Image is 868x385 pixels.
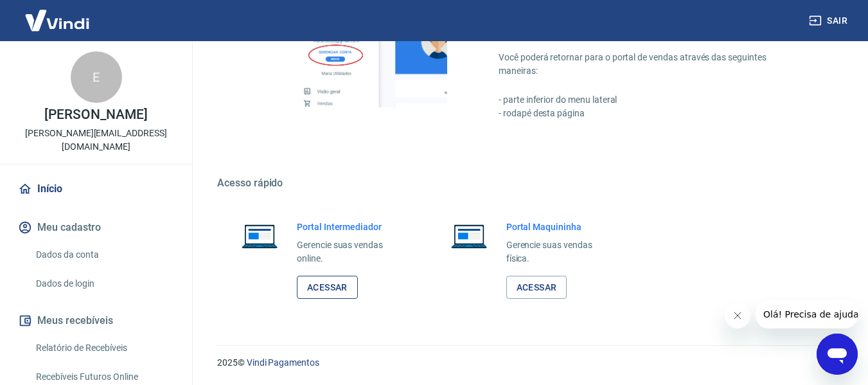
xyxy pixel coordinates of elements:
div: E [71,51,122,103]
a: Início [15,175,177,203]
p: Gerencie suas vendas online. [297,238,403,265]
a: Acessar [506,276,567,300]
iframe: Mensagem da empresa [756,300,858,328]
p: 2025 © [217,356,837,370]
p: - parte inferior do menu lateral [499,93,806,107]
button: Meu cadastro [15,213,177,242]
span: Olá! Precisa de ajuda? [8,9,108,19]
h6: Portal Intermediador [297,220,403,233]
p: - rodapé desta página [499,107,806,120]
p: Gerencie suas vendas física. [506,238,613,265]
h6: Portal Maquininha [506,220,613,233]
button: Sair [806,9,853,33]
a: Dados da conta [31,242,177,268]
a: Vindi Pagamentos [247,357,319,368]
img: Vindi [15,1,99,40]
p: Você poderá retornar para o portal de vendas através das seguintes maneiras: [499,51,806,78]
iframe: Fechar mensagem [725,303,750,328]
iframe: Botão para abrir a janela de mensagens [817,334,858,375]
button: Meus recebíveis [15,307,177,335]
img: Imagem de um notebook aberto [442,220,496,251]
a: Acessar [297,276,358,300]
p: [PERSON_NAME] [44,108,147,121]
img: Imagem de um notebook aberto [233,220,287,251]
h5: Acesso rápido [217,177,837,190]
a: Relatório de Recebíveis [31,335,177,361]
a: Dados de login [31,271,177,297]
p: [PERSON_NAME][EMAIL_ADDRESS][DOMAIN_NAME] [10,127,182,154]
